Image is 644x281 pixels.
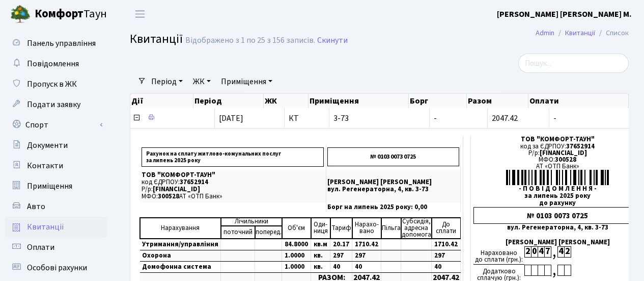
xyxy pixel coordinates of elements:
[473,136,641,143] div: ТОВ "КОМФОРТ-ТАУН"
[528,94,629,108] th: Оплати
[555,155,576,164] span: 300528
[27,140,68,151] span: Документи
[309,94,408,108] th: Приміщення
[311,218,330,239] td: Оди- ниця
[147,73,187,90] a: Період
[255,226,282,239] td: поперед.
[401,218,432,239] td: Субсидія, адресна допомога
[311,250,330,261] td: кв.
[5,94,107,115] a: Подати заявку
[531,246,538,258] div: 0
[140,239,221,250] td: Утримання/управління
[333,114,425,122] span: 3-73
[524,246,531,258] div: 2
[467,94,528,108] th: Разом
[595,28,629,39] li: Список
[282,261,311,272] td: 1.0000
[130,94,193,108] th: Дії
[27,160,63,171] span: Контакти
[473,193,641,199] div: за липень 2025 року
[189,73,215,90] a: ЖК
[5,217,107,237] a: Квитанції
[27,201,45,212] span: Авто
[434,113,437,124] span: -
[185,36,315,45] div: Відображено з 1 по 25 з 156 записів.
[352,239,381,250] td: 1710.42
[538,246,544,258] div: 4
[27,38,96,49] span: Панель управління
[327,147,459,166] p: № 0103 0073 0725
[330,239,352,250] td: 20.17
[221,218,282,226] td: Лічильники
[27,221,64,233] span: Квитанції
[497,8,632,20] a: [PERSON_NAME] [PERSON_NAME] М.
[158,192,179,201] span: 300528
[27,181,72,192] span: Приміщення
[473,200,641,207] div: до рахунку
[473,143,641,150] div: код за ЄДРПОУ:
[317,36,348,45] a: Скинути
[327,204,459,211] p: Борг на липень 2025 року: 0,00
[565,28,595,38] a: Квитанції
[330,218,352,239] td: Тариф
[221,226,255,239] td: поточний
[327,179,459,186] p: [PERSON_NAME] [PERSON_NAME]
[142,147,324,167] p: Рахунок на сплату житлово-комунальних послуг за липень 2025 року
[217,73,276,90] a: Приміщення
[497,9,632,20] b: [PERSON_NAME] [PERSON_NAME] М.
[473,239,641,246] div: [PERSON_NAME] [PERSON_NAME]
[5,54,107,74] a: Повідомлення
[27,58,79,69] span: Повідомлення
[518,54,629,73] input: Пошук...
[10,4,31,24] img: logo.png
[140,261,221,272] td: Домофонна система
[5,176,107,196] a: Приміщення
[282,250,311,261] td: 1.0000
[536,28,554,38] a: Admin
[153,185,200,194] span: [FINANCIAL_ID]
[5,237,107,258] a: Оплати
[5,74,107,94] a: Пропуск в ЖК
[27,99,80,110] span: Подати заявку
[432,261,461,272] td: 40
[130,30,183,48] span: Квитанції
[432,250,461,261] td: 297
[142,193,324,200] p: МФО: АТ «ОТП Банк»
[5,33,107,54] a: Панель управління
[330,250,352,261] td: 297
[27,242,54,253] span: Оплати
[5,196,107,217] a: Авто
[35,6,107,23] span: Таун
[473,157,641,163] div: МФО:
[473,150,641,157] div: Р/р:
[5,258,107,278] a: Особові рахунки
[520,22,644,44] nav: breadcrumb
[473,224,641,231] div: вул. Регенераторна, 4, кв. 3-73
[264,94,309,108] th: ЖК
[219,113,243,124] span: [DATE]
[473,207,641,224] div: № 0103 0073 0725
[492,113,518,124] span: 2047.42
[381,218,401,239] td: Пільга
[142,179,324,186] p: код ЄДРПОУ:
[544,246,551,258] div: 7
[566,142,595,151] span: 37652914
[473,186,641,192] div: - П О В І Д О М Л Е Н Н Я -
[551,246,557,258] div: ,
[27,262,87,273] span: Особові рахунки
[127,6,153,22] button: Переключити навігацію
[282,218,311,239] td: Об'єм
[564,246,571,258] div: 2
[5,135,107,156] a: Документи
[289,114,325,122] span: КТ
[551,265,557,276] div: ,
[5,156,107,176] a: Контакти
[140,218,221,239] td: Нарахування
[5,115,107,135] a: Спорт
[180,177,208,187] span: 37652914
[142,172,324,178] p: ТОВ "КОМФОРТ-ТАУН"
[352,261,381,272] td: 40
[473,163,641,170] div: АТ «ОТП Банк»
[473,246,524,265] div: Нараховано до сплати (грн.):
[35,6,83,22] b: Комфорт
